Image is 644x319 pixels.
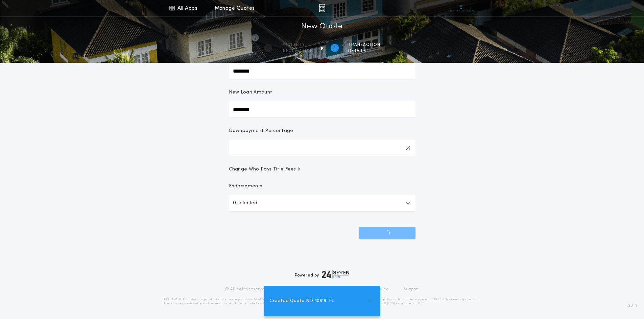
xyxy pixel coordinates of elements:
span: details [348,48,380,54]
h2: 2 [333,45,336,51]
span: Created Quote ND-10618-TC [269,297,335,305]
img: vs-icon [448,5,474,11]
p: New Loan Amount [229,89,272,96]
img: logo [322,270,350,278]
p: 0 selected [233,199,257,207]
input: New Loan Amount [229,101,415,117]
span: Transaction [348,42,380,48]
div: Powered by [295,270,350,278]
span: information [282,48,313,54]
button: Change Who Pays Title Fees [229,166,415,173]
p: Endorsements [229,183,415,190]
input: Sale Price [229,63,415,79]
span: Change Who Pays Title Fees [229,166,302,173]
p: Downpayment Percentage [229,128,293,134]
button: 0 selected [229,195,415,211]
input: Downpayment Percentage [229,140,415,156]
span: Property [282,42,313,48]
img: img [319,4,325,12]
h1: New Quote [301,21,342,32]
